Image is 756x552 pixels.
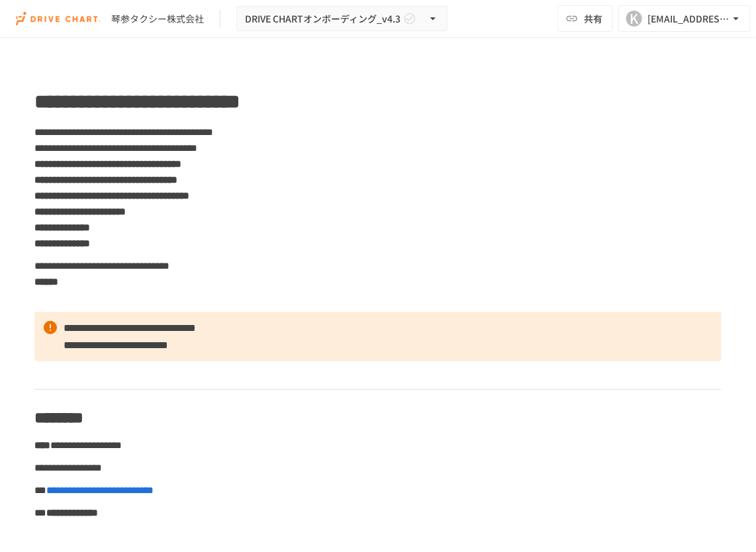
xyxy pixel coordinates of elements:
button: K[EMAIL_ADDRESS][DOMAIN_NAME] [618,5,751,32]
span: 共有 [584,11,602,26]
div: K [626,11,642,26]
button: DRIVE CHARTオンボーディング_v4.3 [236,6,448,32]
button: 共有 [557,5,613,32]
span: DRIVE CHARTオンボーディング_v4.3 [245,11,401,27]
div: 琴参タクシー株式会社 [111,12,204,26]
div: [EMAIL_ADDRESS][DOMAIN_NAME] [647,11,730,27]
img: i9VDDS9JuLRLX3JIUyK59LcYp6Y9cayLPHs4hOxMB9W [16,8,101,29]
